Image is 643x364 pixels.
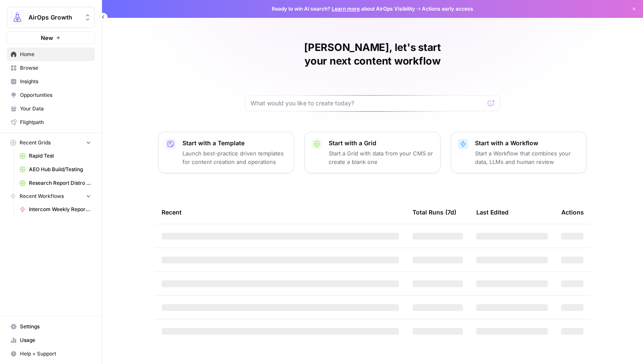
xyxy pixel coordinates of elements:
[20,336,91,344] span: Usage
[7,7,95,28] button: Workspace: AirOps Growth
[20,105,91,113] span: Your Data
[158,132,294,173] button: Start with a TemplateLaunch best-practice driven templates for content creation and operations
[10,10,25,25] img: AirOps Growth Logo
[245,41,500,68] h1: [PERSON_NAME], let's start your next content workflow
[7,31,95,44] button: New
[20,91,91,99] span: Opportunities
[29,152,91,160] span: Rapid Test
[29,179,91,187] span: Research Report Distro Workflows
[7,48,95,61] a: Home
[7,333,95,347] a: Usage
[16,163,95,176] a: AEO Hub Build/Testing
[413,200,456,224] div: Total Runs (7d)
[561,200,584,224] div: Actions
[20,323,91,330] span: Settings
[329,139,433,147] p: Start with a Grid
[7,320,95,333] a: Settings
[162,200,399,224] div: Recent
[20,119,91,126] span: Flightpath
[7,116,95,129] a: Flightpath
[332,6,360,12] a: Learn more
[7,75,95,88] a: Insights
[304,132,441,173] button: Start with a GridStart a Grid with data from your CMS or create a blank one
[475,149,580,166] p: Start a Workflow that combines your data, LLMs and human review
[250,99,484,107] input: What would you like to create today?
[475,139,580,147] p: Start with a Workflow
[7,347,95,361] button: Help + Support
[422,5,473,13] span: Actions early access
[182,139,287,147] p: Start with a Template
[20,350,91,358] span: Help + Support
[20,51,91,58] span: Home
[16,176,95,190] a: Research Report Distro Workflows
[7,102,95,116] a: Your Data
[16,203,95,216] a: Intercom Weekly Report to Slack
[16,149,95,163] a: Rapid Test
[20,64,91,72] span: Browse
[28,13,80,22] span: AirOps Growth
[272,5,415,13] span: Ready to win AI search? about AirOps Visibility
[476,200,509,224] div: Last Edited
[41,34,53,42] span: New
[29,166,91,173] span: AEO Hub Build/Testing
[20,192,64,200] span: Recent Workflows
[7,61,95,75] a: Browse
[329,149,433,166] p: Start a Grid with data from your CMS or create a blank one
[7,88,95,102] a: Opportunities
[20,139,51,147] span: Recent Grids
[29,206,91,213] span: Intercom Weekly Report to Slack
[20,78,91,85] span: Insights
[7,190,95,203] button: Recent Workflows
[7,136,95,149] button: Recent Grids
[451,132,587,173] button: Start with a WorkflowStart a Workflow that combines your data, LLMs and human review
[182,149,287,166] p: Launch best-practice driven templates for content creation and operations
